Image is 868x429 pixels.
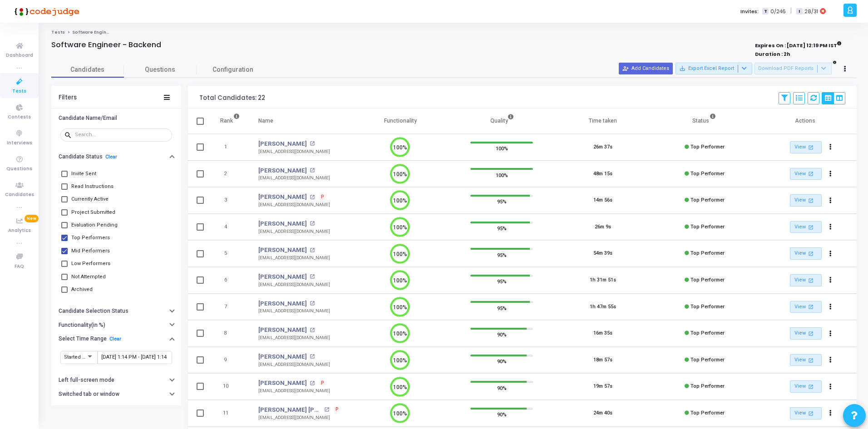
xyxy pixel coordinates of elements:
span: Candidates [5,191,34,199]
a: [PERSON_NAME] [258,272,307,281]
mat-icon: open_in_new [310,381,315,386]
a: View [790,380,822,393]
h6: Functionality(in %) [59,322,105,329]
span: 100% [496,144,508,153]
span: Top Performer [690,144,725,150]
div: Time taken [589,116,617,126]
span: Started At [64,354,87,360]
div: 48m 15s [593,170,612,178]
a: Clear [105,154,117,160]
td: 1 [211,134,249,161]
h6: Candidate Status [59,153,103,160]
span: Questions [6,165,32,173]
mat-icon: open_in_new [310,274,315,279]
label: Invites: [740,8,759,15]
span: Top Performer [690,277,725,283]
a: View [790,247,822,260]
span: 95% [497,197,507,206]
div: [EMAIL_ADDRESS][DOMAIN_NAME] [258,202,330,208]
div: View Options [822,92,845,104]
span: New [25,215,39,222]
mat-icon: open_in_new [807,409,815,417]
span: 95% [497,303,507,312]
span: Top Performer [690,250,725,256]
span: P [321,193,324,201]
a: [PERSON_NAME] [258,246,307,255]
span: Top Performer [690,383,725,389]
span: Top Performers [71,232,110,243]
div: 14m 56s [593,197,612,204]
td: 5 [211,240,249,267]
a: View [790,168,822,180]
button: Actions [824,194,837,207]
span: Evaluation Pending [71,220,118,231]
span: Interviews [7,139,32,147]
a: View [790,301,822,313]
mat-icon: open_in_new [807,330,815,337]
th: Status [654,108,755,134]
div: Total Candidates: 22 [199,94,265,102]
button: Actions [824,301,837,313]
button: Actions [824,327,837,340]
span: Top Performer [690,197,725,203]
a: View [790,141,822,153]
a: View [790,194,822,207]
span: Analytics [8,227,31,235]
h6: Switched tab or window [59,391,119,398]
mat-icon: person_add_alt [622,65,629,72]
a: [PERSON_NAME] [PERSON_NAME] [258,405,321,414]
span: 90% [497,330,507,339]
a: Clear [109,336,121,342]
span: 100% [496,170,508,179]
strong: Expires On : [DATE] 12:19 PM IST [755,39,842,49]
nav: breadcrumb [51,30,857,35]
td: 10 [211,373,249,400]
a: [PERSON_NAME] [258,352,307,361]
span: Read Instructions [71,181,113,192]
a: [PERSON_NAME] [258,192,307,202]
span: 90% [497,410,507,419]
td: 8 [211,320,249,347]
mat-icon: open_in_new [807,356,815,364]
span: Currently Active [71,194,108,205]
span: Questions [124,65,197,74]
mat-icon: open_in_new [807,276,815,284]
a: View [790,407,822,419]
button: Left full-screen mode [51,373,181,387]
span: Contests [8,113,31,121]
th: Quality [451,108,552,134]
input: Search... [75,132,168,138]
mat-icon: open_in_new [310,301,315,306]
mat-icon: open_in_new [324,407,329,412]
mat-icon: open_in_new [807,170,815,178]
div: [EMAIL_ADDRESS][DOMAIN_NAME] [258,308,330,315]
button: Candidate StatusClear [51,150,181,164]
button: Actions [824,247,837,260]
div: 24m 40s [593,409,612,417]
div: 54m 39s [593,250,612,257]
span: 0/246 [770,8,786,15]
span: Tests [12,88,26,95]
button: Functionality(in %) [51,318,181,332]
td: 7 [211,294,249,321]
span: Archived [71,284,93,295]
td: 9 [211,347,249,374]
td: 6 [211,267,249,294]
div: [EMAIL_ADDRESS][DOMAIN_NAME] [258,175,330,182]
span: Top Performer [690,171,725,177]
div: 1h 47m 55s [590,303,616,311]
span: Software Engineer - Backend [72,30,139,35]
div: [EMAIL_ADDRESS][DOMAIN_NAME] [258,361,330,368]
span: Mid Performers [71,246,110,256]
td: 4 [211,214,249,241]
img: logo [11,2,79,20]
a: Tests [51,30,65,35]
span: T [762,8,768,15]
div: Filters [59,94,77,101]
span: Invite Sent [71,168,96,179]
div: 26m 37s [593,143,612,151]
mat-icon: open_in_new [310,195,315,200]
mat-icon: open_in_new [310,328,315,333]
span: Project Submitted [71,207,115,218]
